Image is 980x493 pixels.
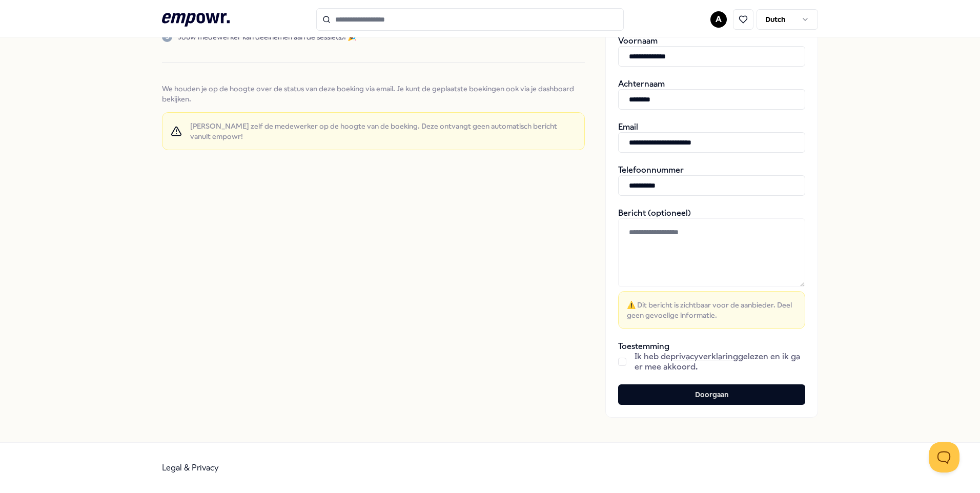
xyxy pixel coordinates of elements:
[618,79,805,110] div: Achternaam
[618,122,805,153] div: Email
[670,352,738,361] a: privacyverklaring
[190,121,576,141] span: [PERSON_NAME] zelf de medewerker op de hoogte van de boeking. Deze ontvangt geen automatisch beri...
[618,384,805,405] button: Doorgaan
[162,32,172,42] div: 3
[162,84,585,104] span: We houden je op de hoogte over de status van deze boeking via email. Je kunt de geplaatste boekin...
[316,8,624,31] input: Search for products, categories or subcategories
[710,11,727,28] button: A
[929,442,959,473] iframe: Help Scout Beacon - Open
[627,300,797,320] span: ⚠️ Dit bericht is zichtbaar voor de aanbieder. Deel geen gevoelige informatie.
[618,36,805,67] div: Voornaam
[162,463,219,473] a: Legal & Privacy
[635,352,805,372] span: Ik heb de gelezen en ik ga er mee akkoord.
[618,341,805,372] div: Toestemming
[618,165,805,196] div: Telefoonnummer
[618,208,805,329] div: Bericht (optioneel)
